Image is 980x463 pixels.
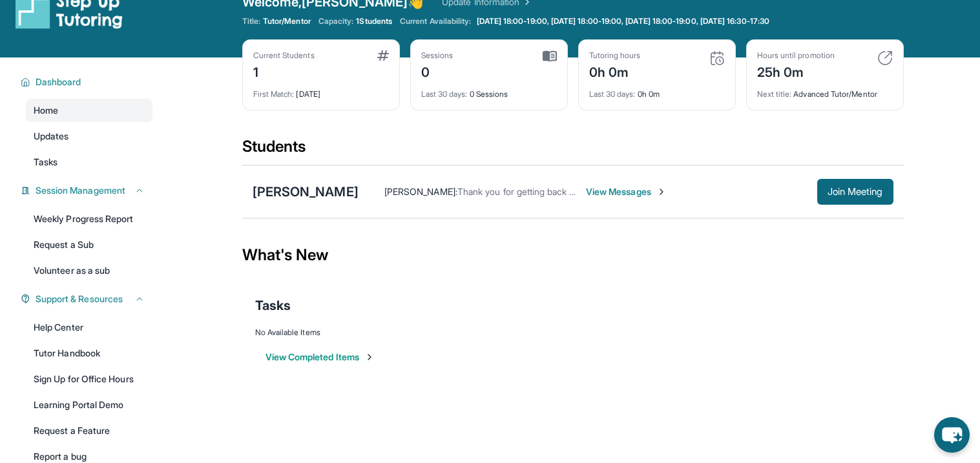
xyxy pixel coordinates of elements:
[934,417,970,453] button: chat-button
[589,89,636,99] span: Last 30 days :
[36,293,123,305] span: Support & Resources
[253,89,295,99] span: First Match :
[400,16,471,26] span: Current Availability:
[589,81,725,99] div: 0h 0m
[34,130,69,143] span: Updates
[828,188,883,196] span: Join Meeting
[26,259,152,282] a: Volunteer as a sub
[586,185,667,198] span: View Messages
[26,99,152,122] a: Home
[266,351,375,364] button: View Completed Items
[589,61,641,81] div: 0h 0m
[421,81,557,99] div: 0 Sessions
[589,50,641,61] div: Tutoring hours
[26,233,152,256] a: Request a Sub
[757,81,893,99] div: Advanced Tutor/Mentor
[263,16,311,26] span: Tutor/Mentor
[26,393,152,417] a: Learning Portal Demo
[543,50,557,62] img: card
[757,50,835,61] div: Hours until promotion
[318,16,354,26] span: Capacity:
[421,89,468,99] span: Last 30 days :
[253,183,359,201] div: [PERSON_NAME]
[757,89,792,99] span: Next title :
[817,179,893,205] button: Join Meeting
[36,184,125,197] span: Session Management
[242,227,904,283] div: What's New
[26,316,152,339] a: Help Center
[26,419,152,442] a: Request a Feature
[384,186,457,197] span: [PERSON_NAME] :
[474,16,772,26] a: [DATE] 18:00-19:00, [DATE] 18:00-19:00, [DATE] 18:00-19:00, [DATE] 16:30-17:30
[30,293,145,305] button: Support & Resources
[253,81,389,99] div: [DATE]
[457,186,932,197] span: Thank you for getting back at me! 5pm would be better if possible if not we can do 6. Ania is ava...
[421,61,454,81] div: 0
[242,136,904,165] div: Students
[34,156,57,169] span: Tasks
[255,296,291,314] span: Tasks
[26,367,152,391] a: Sign Up for Office Hours
[709,50,725,66] img: card
[26,125,152,148] a: Updates
[877,50,893,66] img: card
[255,327,891,338] div: No Available Items
[242,16,260,26] span: Title:
[421,50,454,61] div: Sessions
[477,16,769,26] span: [DATE] 18:00-19:00, [DATE] 18:00-19:00, [DATE] 18:00-19:00, [DATE] 16:30-17:30
[26,207,152,231] a: Weekly Progress Report
[757,61,835,81] div: 25h 0m
[253,61,315,81] div: 1
[30,76,145,88] button: Dashboard
[36,76,81,88] span: Dashboard
[30,184,145,197] button: Session Management
[656,187,667,197] img: Chevron-Right
[253,50,315,61] div: Current Students
[34,104,58,117] span: Home
[356,16,392,26] span: 1 Students
[377,50,389,61] img: card
[26,150,152,174] a: Tasks
[26,342,152,365] a: Tutor Handbook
